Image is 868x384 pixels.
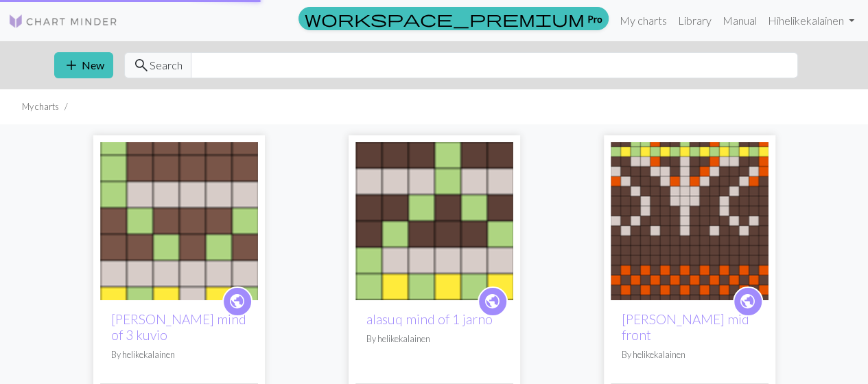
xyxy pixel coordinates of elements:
span: public [228,291,246,312]
span: public [739,291,756,312]
a: public [733,286,763,317]
li: My charts [22,100,59,113]
a: Pro [298,7,609,30]
a: alasuq jarno mind of 3 kuvio [100,213,258,226]
span: search [133,56,150,75]
i: public [739,288,756,315]
span: workspace_premium [305,9,585,28]
a: Hihelikekalainen [762,7,860,34]
a: alasuq mind of 1 jarno [355,213,513,226]
a: Library [672,7,717,34]
a: public [478,286,508,317]
a: [PERSON_NAME] mind of 3 kuvio [111,311,246,343]
i: public [484,288,501,315]
button: New [54,52,113,78]
span: add [63,56,80,75]
a: public [222,286,253,317]
a: [PERSON_NAME] mid front [622,311,749,343]
img: alasuq jarno mind of 3 kuvio [100,142,258,300]
span: public [484,291,501,312]
a: Manual [717,7,762,34]
span: Search [150,57,183,74]
p: By helikekalainen [622,348,758,361]
p: By helikekalainen [366,332,502,346]
img: Logo [8,13,118,30]
a: ALASUQ JARNO mid front [611,213,769,226]
a: alasuq mind of 1 jarno [366,311,493,327]
p: By helikekalainen [111,348,247,361]
img: ALASUQ JARNO mid front [611,142,769,300]
i: public [228,288,246,315]
a: My charts [614,7,672,34]
img: alasuq mind of 1 jarno [355,142,513,300]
